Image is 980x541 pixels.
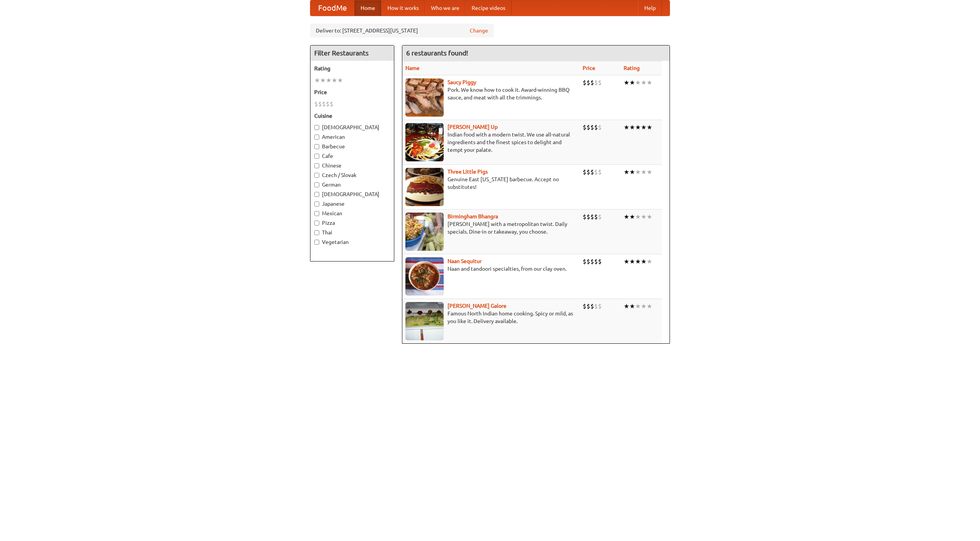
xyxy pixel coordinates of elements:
[337,76,343,84] li: ★
[624,123,629,132] li: ★
[629,78,635,87] li: ★
[314,210,390,217] label: Mexican
[590,168,594,176] li: $
[314,143,390,150] label: Barbecue
[314,221,319,226] input: Pizza
[641,302,647,310] li: ★
[594,302,598,310] li: $
[465,0,511,16] a: Recipe videos
[314,229,390,236] label: Thai
[448,79,476,85] a: Saucy Piggy
[590,257,594,266] li: $
[594,257,598,266] li: $
[314,171,390,179] label: Czech / Slovak
[314,76,320,84] li: ★
[448,258,482,264] b: Naan Sequitur
[635,257,641,266] li: ★
[314,173,319,178] input: Czech / Slovak
[629,123,635,132] li: ★
[583,213,586,221] li: $
[624,257,629,266] li: ★
[381,0,425,16] a: How it works
[405,220,577,236] p: [PERSON_NAME] with a metropolitan twist. Daily specials. Dine-in or takeaway, you choose.
[314,240,319,245] input: Vegetarian
[635,123,641,132] li: ★
[405,65,420,71] a: Name
[310,0,354,16] a: FoodMe
[470,27,488,34] a: Change
[314,182,319,187] input: German
[314,125,319,130] input: [DEMOGRAPHIC_DATA]
[405,265,577,273] p: Naan and tandoori specialties, from our clay oven.
[624,168,629,176] li: ★
[641,78,647,87] li: ★
[314,192,319,197] input: [DEMOGRAPHIC_DATA]
[314,162,390,169] label: Chinese
[314,123,390,131] label: [DEMOGRAPHIC_DATA]
[598,213,602,221] li: $
[590,78,594,87] li: $
[598,257,602,266] li: $
[647,302,652,310] li: ★
[354,0,381,16] a: Home
[586,213,590,221] li: $
[405,175,577,191] p: Genuine East [US_STATE] barbecue. Accept no substitutes!
[405,168,444,206] img: littlepigs.jpg
[629,257,635,266] li: ★
[586,257,590,266] li: $
[314,200,390,208] label: Japanese
[594,123,598,132] li: $
[590,213,594,221] li: $
[586,123,590,132] li: $
[586,78,590,87] li: $
[314,201,319,206] input: Japanese
[448,213,498,219] a: Birmingham Bhangra
[594,78,598,87] li: $
[598,78,602,87] li: $
[448,169,488,175] a: Three Little Pigs
[590,302,594,310] li: $
[314,135,319,140] input: American
[314,88,390,96] h5: Price
[635,78,641,87] li: ★
[405,213,444,251] img: bhangra.jpg
[598,168,602,176] li: $
[314,65,390,72] h5: Rating
[314,133,390,141] label: American
[405,310,577,325] p: Famous North Indian home cooking. Spicy or mild, as you like it. Delivery available.
[448,303,506,309] a: [PERSON_NAME] Galore
[405,131,577,154] p: Indian food with a modern twist. We use all-natural ingredients and the finest spices to delight ...
[590,123,594,132] li: $
[405,86,577,101] p: Pork. We know how to cook it. Award-winning BBQ sauce, and meat with all the trimmings.
[583,78,586,87] li: $
[405,78,444,117] img: saucy.jpg
[629,213,635,221] li: ★
[310,45,394,61] h4: Filter Restaurants
[594,168,598,176] li: $
[314,144,319,149] input: Barbecue
[406,49,468,57] ng-pluralize: 6 restaurants found!
[635,213,641,221] li: ★
[629,302,635,310] li: ★
[405,123,444,161] img: curryup.jpg
[641,168,647,176] li: ★
[326,76,332,84] li: ★
[314,112,390,120] h5: Cuisine
[314,230,319,235] input: Thai
[405,302,444,340] img: currygalore.jpg
[448,124,498,130] a: [PERSON_NAME] Up
[314,163,319,168] input: Chinese
[583,65,595,71] a: Price
[594,213,598,221] li: $
[314,152,390,160] label: Cafe
[647,168,652,176] li: ★
[314,211,319,216] input: Mexican
[641,123,647,132] li: ★
[647,123,652,132] li: ★
[586,302,590,310] li: $
[641,213,647,221] li: ★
